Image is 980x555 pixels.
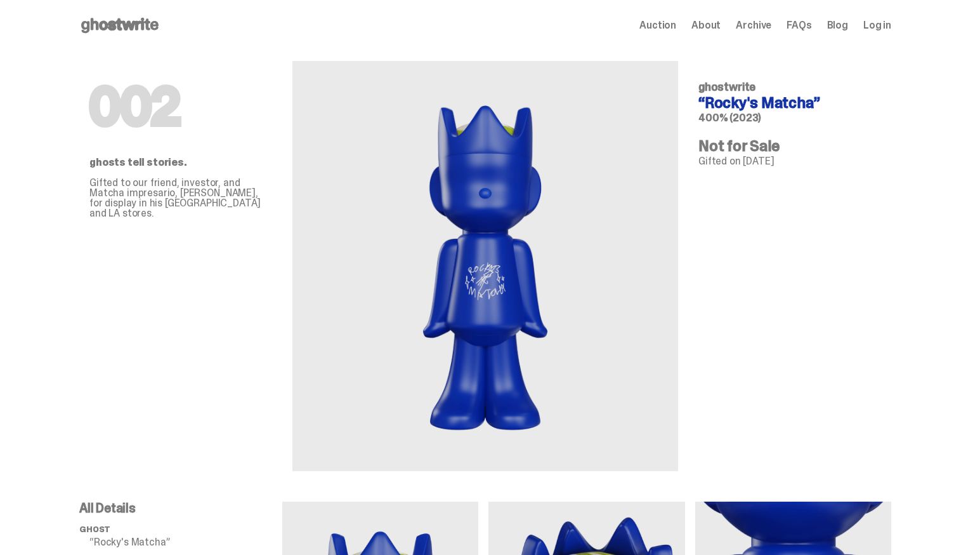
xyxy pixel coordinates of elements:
a: Auction [639,20,676,30]
a: Blog [827,20,848,30]
p: ghosts tell stories. [89,157,272,168]
h4: Not for Sale [698,138,881,154]
a: Archive [736,20,771,30]
a: About [691,20,721,30]
h4: “Rocky's Matcha” [698,95,881,110]
img: ghostwrite&ldquo;Rocky's Matcha&rdquo; [410,91,561,441]
p: Gifted to our friend, investor, and Matcha impresario, [PERSON_NAME], for display in his [GEOGRAP... [89,178,272,218]
span: 400% (2023) [698,111,761,124]
p: “Rocky's Matcha” [89,537,282,547]
h1: 002 [89,81,272,132]
p: All Details [79,502,282,514]
span: ghost [79,524,110,535]
span: ghostwrite [698,79,755,95]
a: FAQs [787,20,811,30]
p: Gifted on [DATE] [698,156,881,166]
a: Log in [863,20,891,30]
